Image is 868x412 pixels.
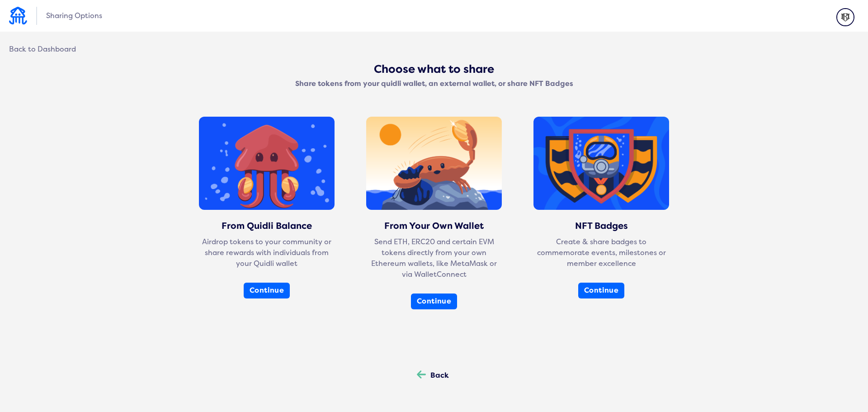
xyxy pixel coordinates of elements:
[366,237,502,280] div: Send ETH, ERC20 and certain EVM tokens directly from your own Ethereum wallets, like MetaMask or ...
[533,117,669,209] img: NFT Badges
[199,237,335,269] div: Airdrop tokens to your community or share rewards with individuals from your Quidli wallet
[430,371,449,379] div: Back
[199,117,335,209] img: From Quidli Balance
[199,221,335,231] div: From Quidli Balance
[578,283,624,298] button: Continue
[533,237,669,269] div: Create & share badges to commemorate events, milestones or member excellence
[411,294,457,309] button: Continue
[836,8,854,26] img: account
[9,45,76,54] div: Back to Dashboard
[533,221,669,231] div: NFT Badges
[9,80,859,88] div: Share tokens from your quidli wallet, an external wallet, or share NFT Badges
[9,7,27,24] img: Quidli
[366,117,502,209] img: From Your Own Wallet
[46,12,102,20] span: Sharing Options
[9,63,859,76] div: Choose what to share
[244,283,290,298] button: Continue
[366,221,502,231] div: From Your Own Wallet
